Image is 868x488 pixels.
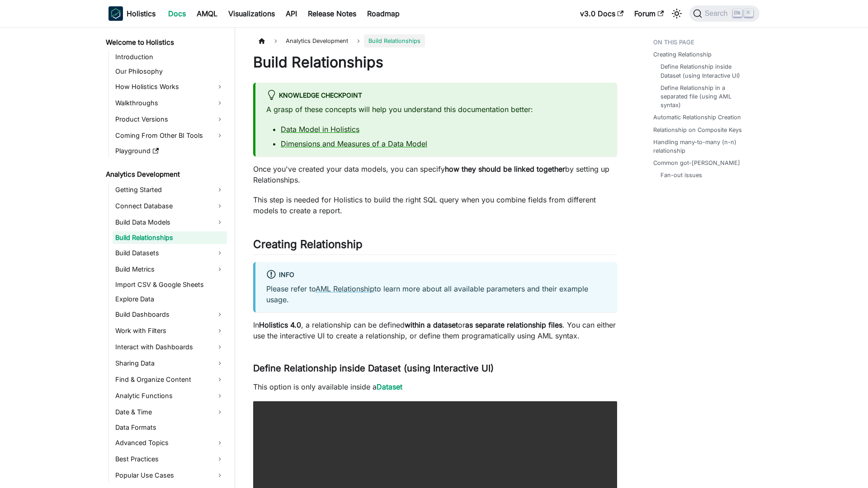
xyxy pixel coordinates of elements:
[689,5,759,22] button: Search (Ctrl+K)
[108,6,156,21] a: HolisticsHolistics
[113,51,227,63] a: Introduction
[113,80,227,94] a: How Holistics Works
[465,320,562,329] strong: as separate relationship files
[302,6,362,21] a: Release Notes
[660,84,750,110] a: Define Relationship in a separated file (using AML syntax)
[113,324,227,338] a: Work with Filters
[113,183,227,197] a: Getting Started
[702,9,733,18] span: Search
[113,231,227,244] a: Build Relationships
[445,164,565,174] strong: how they should be linked together
[113,278,227,291] a: Import CSV & Google Sheets
[266,104,606,115] p: A grasp of these concepts will help you understand this documentation better:
[113,468,227,483] a: Popular Use Cases
[113,405,227,419] a: Date & Time
[113,421,227,434] a: Data Formats
[103,168,227,181] a: Analytics Development
[405,320,458,329] strong: within a dataset
[113,389,227,403] a: Analytic Functions
[660,171,702,179] a: Fan-out issues
[653,159,740,167] a: Common got-[PERSON_NAME]
[253,34,617,47] nav: Breadcrumbs
[253,34,270,47] a: Home page
[266,283,606,305] p: Please refer to to learn more about all available parameters and their example usage.
[653,113,741,122] a: Automatic Relationship Creation
[113,112,227,127] a: Product Versions
[660,62,750,80] a: Define Relationship inside Dataset (using Interactive UI)
[281,34,353,47] span: Analytics Development
[653,138,754,155] a: Handling many-to-many (n-n) relationship
[113,145,227,157] a: Playground
[113,246,227,260] a: Build Datasets
[253,53,617,71] h1: Build Relationships
[99,27,235,488] nav: Docs sidebar
[653,126,742,134] a: Relationship on Composite Keys
[223,6,280,21] a: Visualizations
[113,128,227,143] a: Coming From Other BI Tools
[113,96,227,110] a: Walkthroughs
[362,6,405,21] a: Roadmap
[670,6,684,21] button: Switch between dark and light mode (currently light mode)
[113,262,227,277] a: Build Metrics
[253,381,617,392] p: This option is only available inside a
[253,164,617,185] p: Once you've created your data models, you can specify by setting up Relationships.
[113,307,227,322] a: Build Dashboards
[253,194,617,216] p: This step is needed for Holistics to build the right SQL query when you combine fields from diffe...
[259,320,301,329] strong: Holistics 4.0
[113,372,227,387] a: Find & Organize Content
[191,6,223,21] a: AMQL
[127,8,156,19] b: Holistics
[653,50,712,59] a: Creating Relationship
[575,6,629,21] a: v3.0 Docs
[316,284,374,293] a: AML Relationship
[266,269,606,281] div: info
[253,238,617,255] h2: Creating Relationship
[377,382,402,391] a: Dataset
[253,319,617,341] p: In , a relationship can be defined or . You can either use the interactive UI to create a relatio...
[163,6,191,21] a: Docs
[113,199,227,213] a: Connect Database
[281,125,359,134] a: Data Model in Holistics
[266,90,606,102] div: Knowledge Checkpoint
[108,6,123,21] img: Holistics
[113,340,227,354] a: Interact with Dashboards
[113,452,227,466] a: Best Practices
[280,6,302,21] a: API
[113,65,227,78] a: Our Philosophy
[103,36,227,49] a: Welcome to Holistics
[364,34,425,47] span: Build Relationships
[113,436,227,450] a: Advanced Topics
[629,6,669,21] a: Forum
[113,215,227,230] a: Build Data Models
[253,363,617,374] h3: Define Relationship inside Dataset (using Interactive UI)
[113,293,227,305] a: Explore Data
[744,9,753,17] kbd: K
[113,356,227,371] a: Sharing Data
[281,139,427,148] a: Dimensions and Measures of a Data Model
